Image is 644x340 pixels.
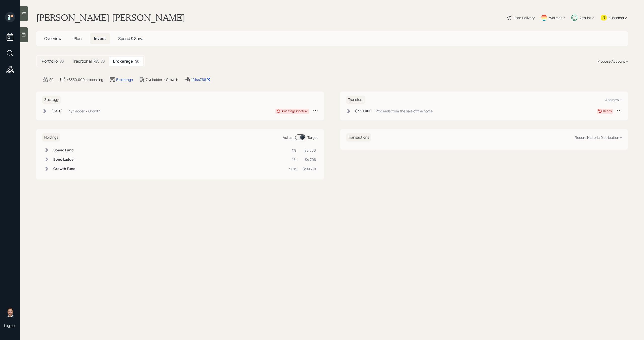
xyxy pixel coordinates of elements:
[549,15,562,20] div: Warmer
[5,307,15,317] img: michael-russo-headshot.png
[514,15,535,20] div: Plan Delivery
[51,108,63,114] div: [DATE]
[42,59,58,64] h5: Portfolio
[72,59,99,64] h5: Traditional IRA
[53,157,75,162] h6: Bond Ladder
[346,133,371,142] h6: Transactions
[60,59,64,64] div: $0
[135,59,139,64] div: $0
[67,77,103,82] div: +$350,000 processing
[113,59,133,64] h5: Brokerage
[281,109,308,113] div: Awaiting Signature
[303,166,316,172] div: $341,791
[289,157,297,162] div: 1%
[355,109,372,113] h6: $350,000
[53,148,75,152] h6: Spend Fund
[289,148,297,153] div: 1%
[307,135,318,140] div: Target
[597,59,628,64] div: Propose Account +
[53,167,75,171] h6: Growth Fund
[146,77,178,82] div: 7 yr ladder • Growth
[44,36,61,41] span: Overview
[605,97,622,102] div: Add new +
[603,109,612,113] div: Ready
[283,135,293,140] div: Actual
[575,135,622,140] div: Record Historic Distribution +
[289,166,297,172] div: 98%
[191,77,211,82] div: 10144768
[303,157,316,162] div: $4,708
[4,323,16,328] div: Log out
[376,108,433,114] div: Proceeds from the sale of the home
[579,15,591,20] div: Altruist
[94,36,106,41] span: Invest
[346,96,365,104] h6: Transfers
[49,77,54,82] div: $0
[303,148,316,153] div: $3,500
[42,96,61,104] h6: Strategy
[101,59,105,64] div: $0
[42,133,60,142] h6: Holdings
[116,77,133,82] div: Brokerage
[609,15,624,20] div: Kustomer
[68,108,100,114] div: 7 yr ladder • Growth
[73,36,82,41] span: Plan
[118,36,143,41] span: Spend & Save
[36,12,185,23] h1: [PERSON_NAME] [PERSON_NAME]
